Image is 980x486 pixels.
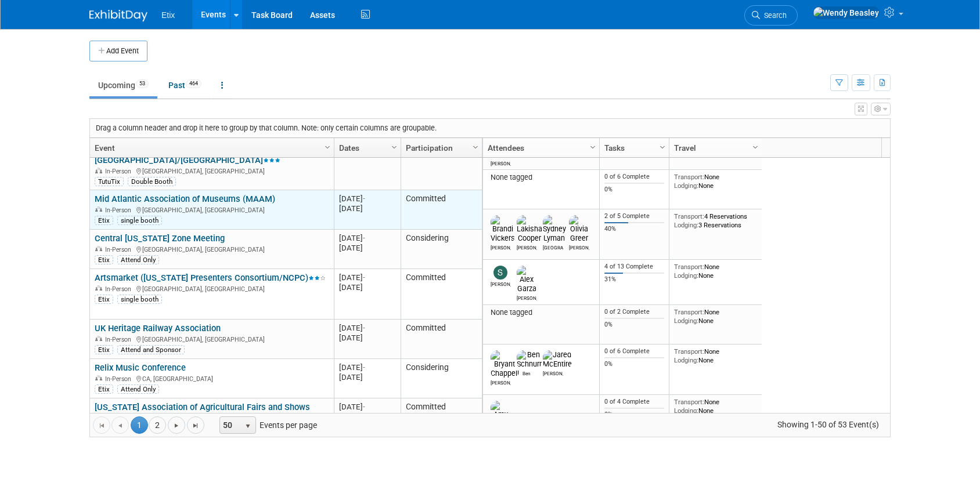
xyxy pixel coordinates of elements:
a: Upcoming53 [89,74,157,96]
div: Attend Only [117,385,159,394]
span: Go to the previous page [116,421,125,430]
div: 0% [604,321,665,329]
div: Attend Only [117,255,159,264]
a: Column Settings [470,138,482,155]
span: Lodging: [674,221,698,229]
img: Ben Schnurr [517,350,542,369]
span: Showing 1-50 of 53 Event(s) [767,416,890,433]
td: Committed [401,320,482,359]
img: In-Person Event [95,206,102,212]
div: 4 Reservations 3 Reservations [674,212,758,229]
img: Alex Garza [517,266,537,293]
img: Lakisha Cooper [517,215,542,243]
span: Transport: [674,347,704,356]
span: Column Settings [658,143,667,152]
div: 0% [604,186,665,194]
a: 2 [149,416,166,434]
button: Add Event [89,41,147,61]
span: In-Person [105,336,135,343]
div: Olivia Greer [569,243,589,251]
div: [DATE] [339,412,395,422]
img: Bryant Chappell [491,350,519,378]
a: UK Heritage Railway Association [95,323,221,333]
a: Tasks [604,138,661,158]
a: Column Settings [587,138,600,155]
span: Go to the next page [172,421,181,430]
span: Go to the first page [97,421,106,430]
span: In-Person [105,285,135,293]
a: Artsmarket ([US_STATE] Presenters Consortium/NCPC) [95,273,326,283]
div: Jared McEntire [543,369,563,376]
div: [DATE] [339,323,395,333]
div: Bryant Chappell [491,378,511,386]
img: Wendy Beasley [813,6,880,19]
div: None None [674,263,758,280]
div: 0 of 2 Complete [604,308,665,316]
span: In-Person [105,246,135,253]
div: 2 of 5 Complete [604,212,665,220]
a: Go to the first page [93,416,110,434]
div: Brandi Vickers [491,243,511,251]
div: Etix [95,216,113,225]
div: Aaron Bare [491,159,511,166]
span: Lodging: [674,356,698,364]
span: 464 [186,79,201,88]
div: Attend and Sponsor [117,345,185,354]
td: Considering [401,230,482,269]
div: None tagged [488,173,595,182]
div: [GEOGRAPHIC_DATA], [GEOGRAPHIC_DATA] [95,244,329,254]
td: Committed [401,269,482,320]
a: Go to the last page [187,416,204,434]
a: Relix Music Conference [95,362,186,373]
div: 40% [604,225,665,233]
td: Committed [401,398,482,449]
span: Lodging: [674,182,698,190]
div: Etix [95,385,113,394]
span: In-Person [105,375,135,383]
a: Participation [406,138,474,158]
div: 4 of 13 Complete [604,263,665,271]
div: [DATE] [339,333,395,343]
img: In-Person Event [95,375,102,381]
span: Go to the last page [191,421,200,430]
div: Ben Schnurr [517,369,537,376]
a: Mid Atlantic Association of Museums (MAAM) [95,194,275,204]
span: Column Settings [471,143,480,152]
div: [DATE] [339,402,395,412]
img: Brandi Vickers [491,215,515,243]
span: - [363,234,365,242]
div: [DATE] [339,372,395,382]
img: In-Person Event [95,285,102,291]
div: [GEOGRAPHIC_DATA], [GEOGRAPHIC_DATA] [95,166,329,176]
div: None tagged [488,308,595,317]
img: scott sloyer [493,266,507,280]
div: None None [674,308,758,325]
span: Etix [161,10,175,20]
span: - [363,363,365,372]
img: Jared McEntire [543,350,572,369]
div: Double Booth [128,177,176,186]
a: Go to the next page [168,416,185,434]
div: 0 of 6 Complete [604,347,665,356]
a: Event [95,138,326,158]
div: None None [674,347,758,364]
span: Column Settings [323,143,332,152]
img: Olivia Greer [569,215,589,243]
a: Column Settings [750,138,762,155]
span: Column Settings [390,143,399,152]
span: Lodging: [674,271,698,280]
span: In-Person [105,168,135,175]
a: Travel [674,138,754,158]
div: scott sloyer [491,280,511,287]
a: Go to the previous page [111,416,129,434]
td: Committed [401,190,482,230]
span: select [243,422,253,431]
td: Committed [401,129,482,190]
div: [GEOGRAPHIC_DATA], [GEOGRAPHIC_DATA] [95,205,329,215]
a: Column Settings [322,138,334,155]
a: Dates [339,138,393,158]
div: [GEOGRAPHIC_DATA], [GEOGRAPHIC_DATA] [95,284,329,293]
div: 0 of 6 Complete [604,173,665,181]
div: 0% [604,360,665,368]
div: Drag a column header and drop it here to group by that column. Note: only certain columns are gro... [90,119,890,137]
